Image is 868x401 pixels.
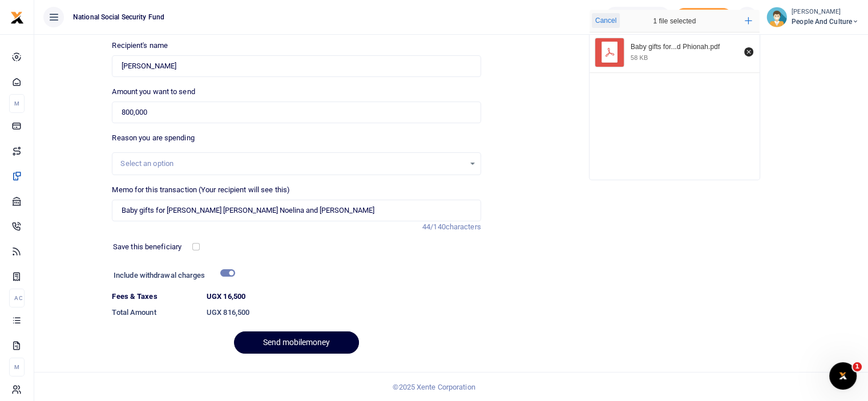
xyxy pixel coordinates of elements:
[9,358,25,376] li: M
[631,54,648,62] div: 58 KB
[112,308,197,317] h6: Total Amount
[766,7,787,27] img: profile-user
[10,13,24,21] a: logo-small logo-large logo-large
[589,9,760,180] div: File Uploader
[112,40,168,51] label: Recipient's name
[626,10,723,33] div: 1 file selected
[792,7,859,17] small: [PERSON_NAME]
[120,158,464,169] div: Select an option
[766,7,859,27] a: profile-user [PERSON_NAME] People and Culture
[446,222,481,231] span: characters
[112,200,481,221] input: Enter extra information
[114,271,230,280] h6: Include withdrawal charges
[829,362,857,390] iframe: Intercom live chat
[740,13,757,29] button: Add more files
[234,331,359,354] button: Send mobilemoney
[112,102,481,123] input: UGX
[112,132,194,144] label: Reason you are spending
[107,291,202,302] dt: Fees & Taxes
[68,12,169,22] span: National Social Security Fund
[600,7,675,27] li: Wallet ballance
[605,7,671,27] a: UGX 5,031,030
[853,362,862,371] span: 1
[592,13,620,28] button: Cancel
[631,43,738,52] div: Baby gifts for Anna Mary, Noelina and Phionah.pdf
[675,8,732,27] span: Add money
[112,55,481,77] input: MTN & Airtel numbers are validated
[675,8,732,27] li: Toup your wallet
[742,46,755,58] button: Remove file
[207,291,245,302] label: UGX 16,500
[792,17,859,27] span: People and Culture
[9,94,25,113] li: M
[9,289,25,307] li: Ac
[112,86,195,98] label: Amount you want to send
[113,241,181,253] label: Save this beneficiary
[112,184,290,196] label: Memo for this transaction (Your recipient will see this)
[422,222,446,231] span: 44/140
[207,308,481,317] h6: UGX 816,500
[10,11,24,25] img: logo-small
